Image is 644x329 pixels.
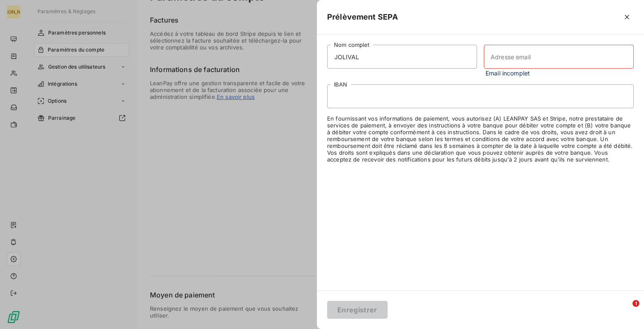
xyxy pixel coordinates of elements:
[334,93,627,100] iframe: Cadre sécurisé pour la saisie de l'IBAN
[327,115,634,163] span: En fournissant vos informations de paiement, vous autorisez (A) LEANPAY SAS et Stripe, notre pres...
[327,301,388,319] button: Enregistrer
[615,300,635,320] iframe: Intercom live chat
[327,45,477,69] input: placeholder
[484,45,634,69] input: placeholder
[632,300,639,307] span: 1
[327,11,398,23] h5: Prélèvement SEPA
[484,69,634,78] span: Email incomplet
